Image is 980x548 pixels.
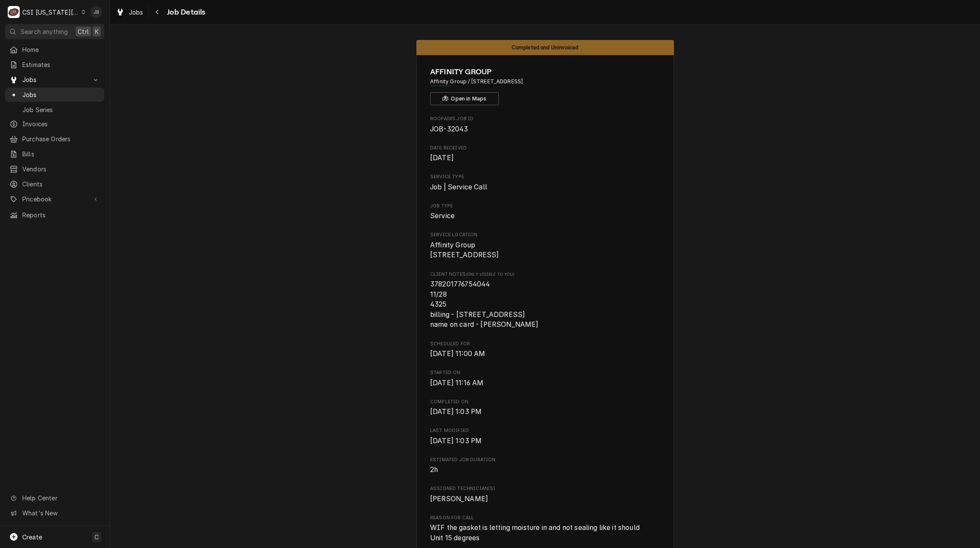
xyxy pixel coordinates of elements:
[430,515,660,521] span: Reason For Call
[5,491,104,505] a: Go to Help Center
[430,466,438,474] span: 2h
[22,210,100,219] span: Reports
[430,485,660,504] div: Assigned Technician(s)
[94,533,99,542] span: C
[430,437,482,445] span: [DATE] 1:03 PM
[5,43,104,57] a: Home
[430,524,640,542] span: WIF the gasket is letting moisture in and not sealing like it should Unit 15 degrees
[430,116,660,134] div: Roopairs Job ID
[430,349,660,359] span: Scheduled For
[430,212,455,220] span: Service
[430,203,660,210] span: Job Type
[430,378,660,388] span: Started On
[21,27,68,36] span: Search anything
[430,145,660,152] span: Date Received
[430,124,660,134] span: Roopairs Job ID
[430,495,488,503] span: [PERSON_NAME]
[430,183,487,191] span: Job | Service Call
[430,231,660,238] span: Service Location
[22,180,100,189] span: Clients
[430,182,660,192] span: Service Type
[5,58,104,72] a: Estimates
[5,506,104,520] a: Go to What's New
[512,45,579,50] span: Completed and Uninvoiced
[78,27,89,36] span: Ctrl
[430,379,483,387] span: [DATE] 11:16 AM
[430,457,660,475] div: Estimated Job Duration
[112,5,147,19] a: Jobs
[430,280,538,329] span: 378201776754044 11/28 4325 billing - [STREET_ADDRESS] name on card - [PERSON_NAME]
[430,241,499,259] span: Affinity Group [STREET_ADDRESS]
[430,116,660,122] span: Roopairs Job ID
[430,515,660,543] div: Reason For Call
[430,350,485,358] span: [DATE] 11:00 AM
[22,493,99,502] span: Help Center
[22,134,100,143] span: Purchase Orders
[430,78,660,85] span: Address
[5,192,104,206] a: Go to Pricebook
[22,533,42,541] span: Create
[430,231,660,260] div: Service Location
[151,5,164,19] button: Navigate back
[430,457,660,463] span: Estimated Job Duration
[430,203,660,221] div: Job Type
[430,523,660,543] span: Reason For Call
[430,341,660,347] span: Scheduled For
[5,24,104,39] button: Search anythingCtrlK
[90,6,102,18] div: Joshua Bennett's Avatar
[5,88,104,102] a: Jobs
[129,8,143,17] span: Jobs
[430,271,660,278] span: Client Notes
[90,6,102,18] div: JB
[430,407,660,417] span: Completed On
[430,174,660,192] div: Service Type
[5,132,104,146] a: Purchase Orders
[5,103,104,117] a: Job Series
[430,369,660,388] div: Started On
[5,208,104,222] a: Reports
[430,408,482,416] span: [DATE] 1:03 PM
[430,341,660,359] div: Scheduled For
[95,27,99,36] span: K
[430,279,660,330] span: [object Object]
[22,164,100,174] span: Vendors
[430,369,660,376] span: Started On
[22,45,100,54] span: Home
[416,40,674,55] div: Status
[430,174,660,180] span: Service Type
[22,8,79,17] div: CSI [US_STATE][GEOGRAPHIC_DATA]
[430,465,660,475] span: Estimated Job Duration
[430,399,660,405] span: Completed On
[466,272,514,277] span: (Only Visible to You)
[430,485,660,492] span: Assigned Technician(s)
[164,6,206,18] span: Job Details
[430,271,660,330] div: [object Object]
[430,153,660,163] span: Date Received
[5,162,104,176] a: Vendors
[430,240,660,260] span: Service Location
[430,427,660,434] span: Last Modified
[22,508,99,518] span: What's New
[22,105,100,114] span: Job Series
[5,177,104,191] a: Clients
[430,125,468,133] span: JOB-32043
[430,154,454,162] span: [DATE]
[430,399,660,417] div: Completed On
[430,494,660,504] span: Assigned Technician(s)
[430,66,660,78] span: Name
[8,6,20,18] div: C
[5,147,104,161] a: Bills
[22,90,100,99] span: Jobs
[430,145,660,163] div: Date Received
[8,6,20,18] div: CSI Kansas City's Avatar
[430,211,660,221] span: Job Type
[22,195,87,204] span: Pricebook
[430,92,499,105] button: Open in Maps
[22,60,100,69] span: Estimates
[430,427,660,446] div: Last Modified
[5,117,104,131] a: Invoices
[430,436,660,446] span: Last Modified
[22,119,100,128] span: Invoices
[430,66,660,105] div: Client Information
[5,73,104,87] a: Go to Jobs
